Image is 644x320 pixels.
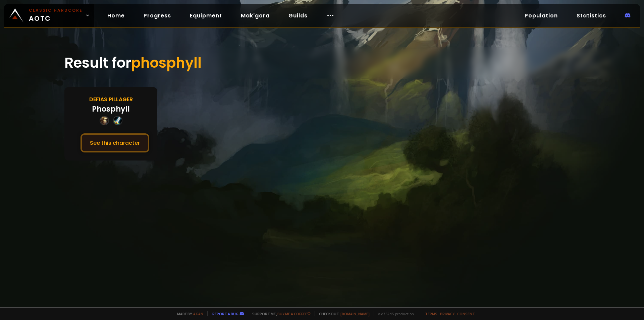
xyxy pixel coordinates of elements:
a: Terms [425,311,437,316]
div: Defias Pillager [89,95,133,104]
span: AOTC [29,7,83,23]
a: Statistics [571,9,611,22]
a: Population [519,9,563,22]
a: Buy me a coffee [277,311,311,316]
a: Consent [457,311,475,316]
div: Result for [64,47,580,79]
a: Home [102,9,130,22]
a: Classic HardcoreAOTC [4,4,94,27]
a: Guilds [283,9,313,22]
span: Checkout [315,311,370,316]
a: Equipment [184,9,227,22]
span: Made by [173,311,203,316]
div: Phosphyll [92,104,130,115]
a: Progress [138,9,176,22]
a: [DOMAIN_NAME] [340,311,370,316]
a: Report a bug [212,311,238,316]
a: Privacy [440,311,454,316]
a: Mak'gora [235,9,275,22]
button: See this character [80,133,149,152]
a: a fan [193,311,203,316]
span: Support me, [248,311,311,316]
span: phosphyll [131,53,202,73]
span: v. d752d5 - production [374,311,414,316]
small: Classic Hardcore [29,7,83,13]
